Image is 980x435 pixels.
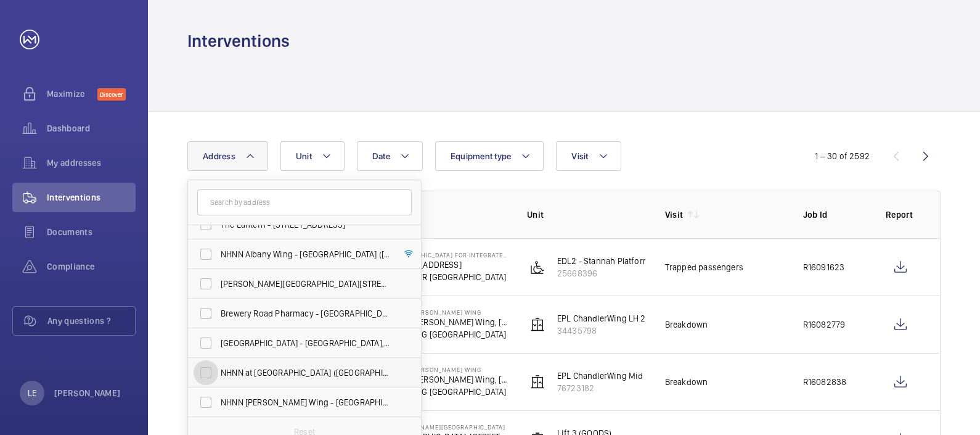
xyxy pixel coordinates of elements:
span: Interventions [47,191,136,204]
div: Breakdown [665,318,708,331]
button: Address [187,141,268,171]
span: Documents [47,226,136,238]
p: [STREET_ADDRESS] [389,259,507,271]
div: Trapped passengers [665,261,743,273]
button: Unit [280,141,345,171]
span: Compliance [47,260,136,273]
span: [PERSON_NAME][GEOGRAPHIC_DATA][STREET_ADDRESS][PERSON_NAME] [221,278,390,290]
p: 76723182 [557,382,653,394]
span: Address [203,151,235,161]
p: [GEOGRAPHIC_DATA] for Integrated Medicine ([GEOGRAPHIC_DATA]) [389,251,507,259]
p: NHNN [PERSON_NAME] Wing [389,366,507,373]
p: UCLH [PERSON_NAME] Wing, [STREET_ADDRESS], [389,373,507,386]
span: NHNN at [GEOGRAPHIC_DATA] ([GEOGRAPHIC_DATA]), [STREET_ADDRESS] [221,367,390,379]
span: [GEOGRAPHIC_DATA] - [GEOGRAPHIC_DATA], [STREET_ADDRESS] [221,337,390,349]
p: [PERSON_NAME][GEOGRAPHIC_DATA] [389,423,507,431]
span: Discover [97,88,126,101]
p: [PERSON_NAME] [54,387,121,399]
span: Date [372,151,390,161]
p: EPL ChandlerWing LH 20 [557,312,651,325]
input: Search by address [197,189,412,215]
button: Equipment type [435,141,544,171]
p: Address [389,209,507,221]
span: Maximize [47,88,97,100]
span: Unit [296,151,312,161]
p: EDL2 - Stannah Platform (By Café) [557,255,686,267]
p: Job Id [803,209,866,221]
p: 34435798 [557,325,651,337]
p: 25668396 [557,267,686,280]
p: R16082838 [803,376,847,388]
span: Brewery Road Pharmacy - [GEOGRAPHIC_DATA] ([GEOGRAPHIC_DATA]), [STREET_ADDRESS] [221,307,390,320]
p: NHNN [PERSON_NAME] Wing [389,309,507,316]
p: LE [28,387,36,399]
p: UCLH [PERSON_NAME] Wing, [STREET_ADDRESS], [389,316,507,328]
span: Dashboard [47,122,136,135]
p: WC1N 3BG [GEOGRAPHIC_DATA] [389,328,507,341]
span: NHNN [PERSON_NAME] Wing - [GEOGRAPHIC_DATA][PERSON_NAME], [STREET_ADDRESS] [221,396,390,408]
button: Date [357,141,423,171]
p: Unit [527,209,645,221]
p: Visit [665,209,684,221]
img: platform_lift.svg [530,260,545,275]
img: elevator.svg [530,317,545,332]
div: 1 – 30 of 2592 [815,150,870,162]
img: elevator.svg [530,375,545,389]
span: My addresses [47,157,136,169]
p: Report [886,209,915,221]
span: Visit [571,151,588,161]
p: EPL ChandlerWing Mid 19 [557,370,653,382]
p: R16082779 [803,318,846,331]
span: Any questions ? [47,315,135,327]
span: Equipment type [451,151,512,161]
p: WC1N 3HR [GEOGRAPHIC_DATA] [389,271,507,283]
p: WC1N 3BG [GEOGRAPHIC_DATA] [389,386,507,398]
span: NHNN Albany Wing - [GEOGRAPHIC_DATA] ([STREET_ADDRESS] [221,248,390,260]
button: Visit [556,141,621,171]
p: R16091623 [803,261,845,273]
div: Breakdown [665,376,708,388]
h1: Interventions [187,30,290,52]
